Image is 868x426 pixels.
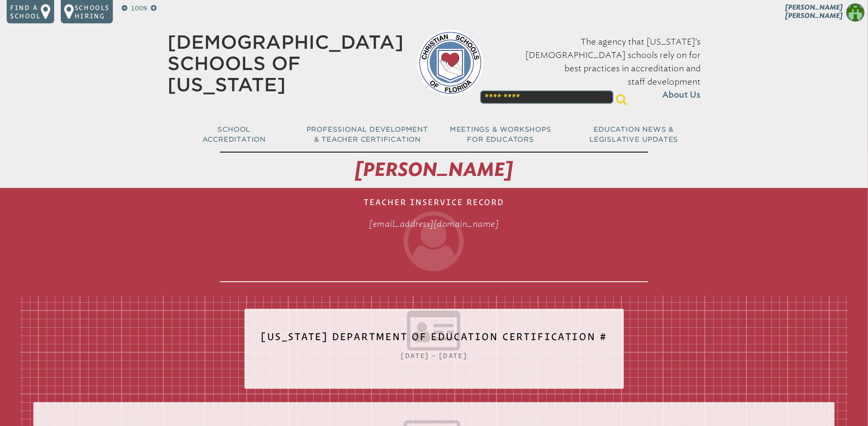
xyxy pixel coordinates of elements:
[261,326,607,354] h2: [US_STATE] Department of Education Certification #
[167,31,404,95] a: [DEMOGRAPHIC_DATA] Schools of [US_STATE]
[75,3,110,20] p: Schools Hiring
[129,3,149,13] p: 100%
[846,3,865,22] img: 8e0024a7efb21e25e1e474f07d1b8f3e
[202,125,266,143] span: School Accreditation
[355,158,513,181] span: [PERSON_NAME]
[10,3,41,20] p: Find a school
[307,125,428,143] span: Professional Development & Teacher Certification
[401,352,467,359] span: [DATE] – [DATE]
[417,30,484,96] img: csf-logo-web-colors.png
[786,3,843,20] span: [PERSON_NAME] [PERSON_NAME]
[589,125,678,143] span: Education News & Legislative Updates
[220,191,648,282] h1: Teacher Inservice Record
[497,35,701,102] p: The agency that [US_STATE]’s [DEMOGRAPHIC_DATA] schools rely on for best practices in accreditati...
[450,125,551,143] span: Meetings & Workshops for Educators
[662,88,701,102] span: About Us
